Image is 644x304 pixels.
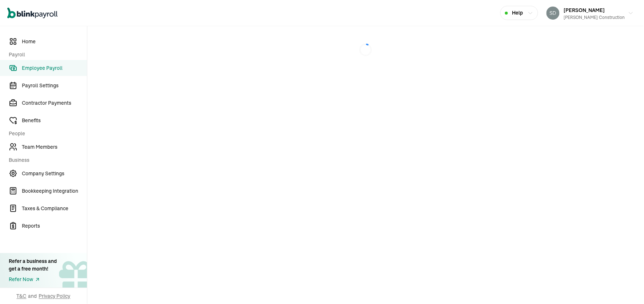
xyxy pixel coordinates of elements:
[22,187,87,195] span: Bookkeeping Integration
[22,170,87,177] span: Company Settings
[512,9,523,17] span: Help
[544,4,637,22] button: [PERSON_NAME][PERSON_NAME] Construction
[564,14,625,21] div: [PERSON_NAME] Construction
[564,7,605,13] span: [PERSON_NAME]
[608,269,644,304] iframe: Chat Widget
[22,82,87,89] span: Payroll Settings
[7,3,57,24] nav: Global
[22,64,87,72] span: Employee Payroll
[9,51,83,59] span: Payroll
[22,99,87,107] span: Contractor Payments
[22,38,87,45] span: Home
[22,205,87,212] span: Taxes & Compliance
[22,143,87,151] span: Team Members
[22,222,87,230] span: Reports
[9,276,57,283] a: Refer Now
[500,6,538,20] button: Help
[9,257,57,273] div: Refer a business and get a free month!
[17,292,27,300] span: T&C
[39,292,71,300] span: Privacy Policy
[22,117,87,124] span: Benefits
[9,156,83,164] span: Business
[9,130,83,137] span: People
